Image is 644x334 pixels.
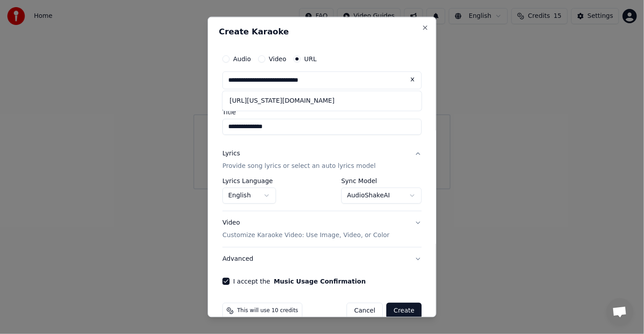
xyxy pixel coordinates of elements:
h2: Create Karaoke [219,28,425,36]
button: I accept the [274,278,366,284]
button: Cancel [347,303,383,319]
span: This will use 10 credits [237,307,298,314]
button: Advanced [222,247,422,271]
label: URL [304,56,317,62]
label: Sync Model [341,178,422,184]
label: Lyrics Language [222,178,276,184]
p: Customize Karaoke Video: Use Image, Video, or Color [222,231,389,240]
button: LyricsProvide song lyrics or select an auto lyrics model [222,142,422,178]
div: Video [222,218,389,240]
div: [URL][US_STATE][DOMAIN_NAME] [222,93,422,109]
label: Title [222,109,422,115]
button: VideoCustomize Karaoke Video: Use Image, Video, or Color [222,211,422,247]
p: Provide song lyrics or select an auto lyrics model [222,162,376,171]
div: Lyrics [222,149,240,158]
label: I accept the [233,278,366,284]
label: Video [269,56,286,62]
label: Audio [233,56,251,62]
button: Create [386,303,422,319]
div: LyricsProvide song lyrics or select an auto lyrics model [222,178,422,211]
